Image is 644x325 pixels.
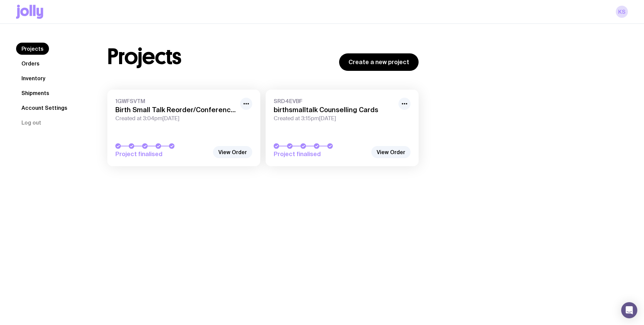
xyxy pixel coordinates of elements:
a: Shipments [16,87,55,99]
a: SRD4EVBFbirthsmalltalk Counselling CardsCreated at 3:15pm[DATE]Project finalised [266,90,419,166]
a: View Order [371,146,411,158]
span: Project finalised [115,150,209,158]
a: KS [616,6,628,18]
button: Log out [16,117,47,129]
span: Created at 3:15pm[DATE] [274,115,394,122]
h3: birthsmalltalk Counselling Cards [274,106,394,114]
span: Created at 3:04pm[DATE] [115,115,236,122]
span: SRD4EVBF [274,98,394,104]
a: Orders [16,57,45,69]
a: Create a new project [339,53,419,71]
h1: Projects [107,46,181,67]
span: 1GWFSVTM [115,98,236,104]
a: Projects [16,43,49,55]
h3: Birth Small Talk Reorder/Conference Merch [115,106,236,114]
a: Account Settings [16,102,73,114]
a: Inventory [16,72,51,84]
div: Open Intercom Messenger [621,302,637,318]
a: 1GWFSVTMBirth Small Talk Reorder/Conference MerchCreated at 3:04pm[DATE]Project finalised [107,90,260,166]
span: Project finalised [274,150,368,158]
a: View Order [213,146,252,158]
